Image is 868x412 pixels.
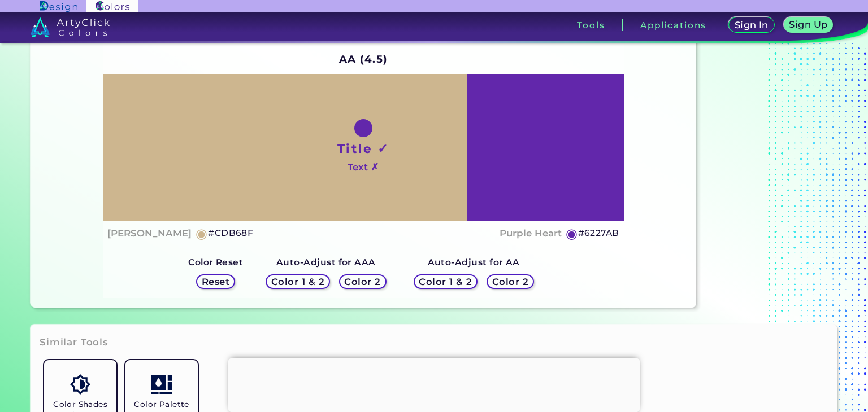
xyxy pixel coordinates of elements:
[334,47,393,72] h2: AA (4.5)
[428,257,520,268] strong: Auto-Adjust for AA
[422,278,470,286] h5: Color 1 & 2
[203,278,228,286] h5: Reset
[40,1,77,12] img: ArtyClick Design logo
[500,225,562,242] h4: Purple Heart
[566,227,578,240] h5: ◉
[337,140,389,157] h1: Title ✓
[151,374,171,394] img: icon_col_pal_col.svg
[791,20,826,29] h5: Sign Up
[31,17,110,37] img: logo_artyclick_colors_white.svg
[70,374,90,394] img: icon_color_shades.svg
[208,226,253,240] h5: #CDB68F
[731,18,772,32] a: Sign In
[577,21,605,29] h3: Tools
[640,21,706,29] h3: Applications
[578,226,619,240] h5: #6227AB
[786,18,831,32] a: Sign Up
[276,257,376,268] strong: Auto-Adjust for AAA
[348,159,379,176] h4: Text ✗
[736,21,767,29] h5: Sign In
[494,278,527,286] h5: Color 2
[228,358,640,409] iframe: Advertisement
[107,225,192,242] h4: [PERSON_NAME]
[274,278,322,286] h5: Color 1 & 2
[196,227,208,240] h5: ◉
[188,257,243,268] strong: Color Reset
[346,278,379,286] h5: Color 2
